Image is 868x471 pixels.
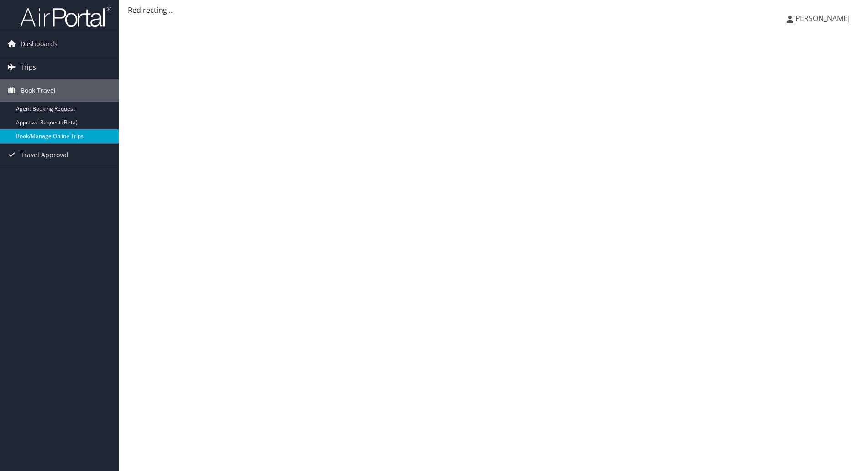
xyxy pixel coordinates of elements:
[793,13,850,23] span: [PERSON_NAME]
[21,144,68,166] span: Travel Approval
[787,5,859,32] a: [PERSON_NAME]
[21,79,56,102] span: Book Travel
[21,32,58,55] span: Dashboards
[128,5,859,16] div: Redirecting...
[21,56,36,79] span: Trips
[20,6,111,27] img: airportal-logo.png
